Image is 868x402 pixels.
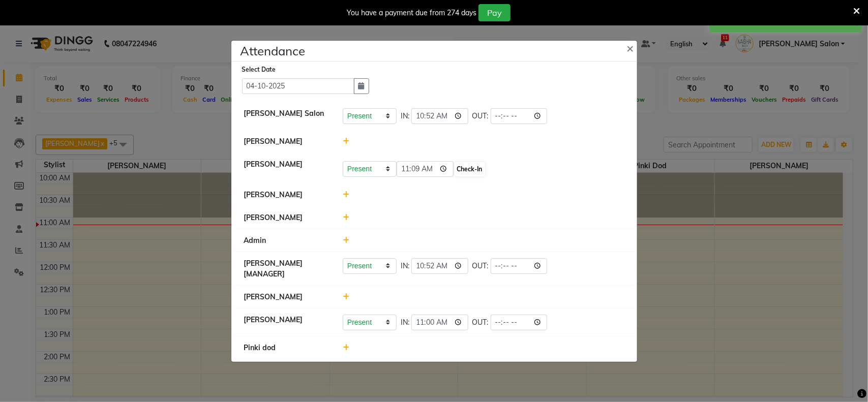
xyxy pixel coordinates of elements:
span: OUT: [472,261,489,271]
div: [PERSON_NAME] [236,136,336,147]
button: Check-In [455,162,485,176]
h4: Attendance [241,42,306,60]
div: You have a payment due from 274 days [347,8,476,18]
div: [PERSON_NAME] Salon [236,108,336,124]
span: IN: [401,317,409,328]
span: IN: [401,111,409,121]
div: [PERSON_NAME] [236,315,336,330]
input: Select date [242,78,354,94]
div: Pinki dod [236,343,336,353]
div: [PERSON_NAME] [236,212,336,223]
div: [PERSON_NAME] [236,190,336,200]
div: [PERSON_NAME] [236,292,336,302]
span: × [627,40,634,55]
div: Admin [236,235,336,246]
span: OUT: [472,317,489,328]
div: [PERSON_NAME] [MANAGER] [236,258,336,280]
button: Pay [478,4,511,21]
div: [PERSON_NAME] [236,159,336,177]
span: OUT: [472,111,489,121]
button: Close [619,34,644,62]
span: IN: [401,261,409,271]
label: Select Date [242,65,276,74]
